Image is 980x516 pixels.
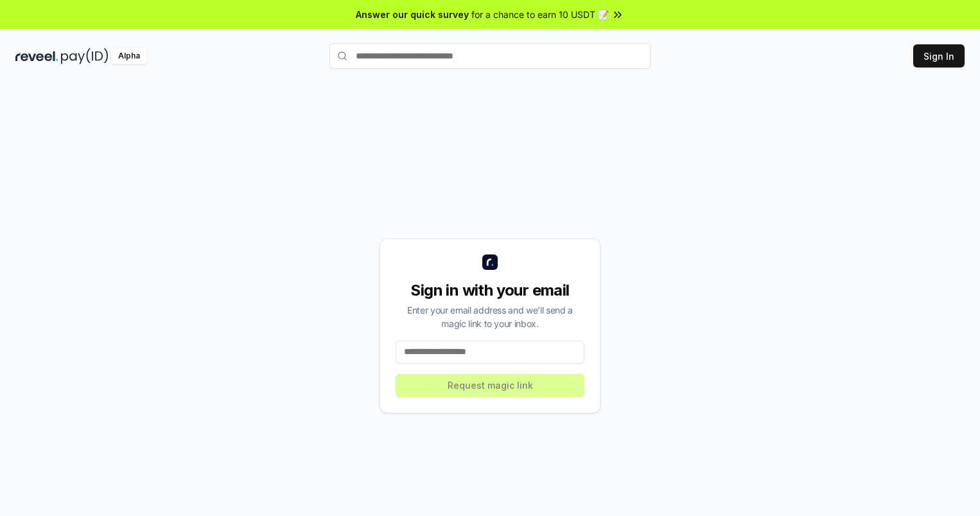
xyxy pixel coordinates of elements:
span: Answer our quick survey [356,8,469,21]
div: Sign in with your email [396,280,584,301]
img: pay_id [61,48,109,64]
span: for a chance to earn 10 USDT 📝 [471,8,609,21]
div: Enter your email address and we’ll send a magic link to your inbox. [396,303,584,330]
div: Alpha [111,48,147,64]
img: logo_small [482,254,498,270]
img: reveel_dark [15,48,58,64]
button: Sign In [913,44,965,67]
